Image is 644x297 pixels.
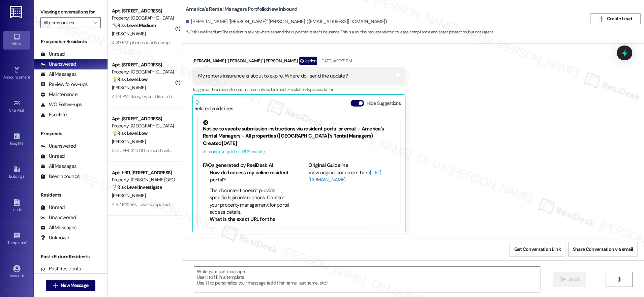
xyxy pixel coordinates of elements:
a: Inbox [3,31,30,49]
button: Get Conversation Link [510,242,565,257]
button: Share Conversation via email [569,242,637,257]
div: [PERSON_NAME] "[PERSON_NAME]" [PERSON_NAME] [192,57,405,67]
span: [PERSON_NAME] [112,139,146,145]
div: Unread [40,51,65,58]
a: Leads [3,197,30,215]
div: Property: [GEOGRAPHIC_DATA] [112,68,174,76]
div: All Messages [40,163,76,170]
strong: 💡 Risk Level: Low [112,130,148,136]
div: [PERSON_NAME] "[PERSON_NAME]" [PERSON_NAME]. ([EMAIL_ADDRESS][DOMAIN_NAME]) [186,18,387,25]
div: Unanswered [40,214,76,221]
label: Hide Suggestions [367,100,401,107]
div: New Inbounds [40,173,80,180]
button: New Message [46,280,96,291]
div: Question [299,57,317,65]
span: New Message [61,282,88,289]
input: All communities [43,17,90,28]
div: Apt. [STREET_ADDRESS] [112,61,174,68]
span: Create Lead [607,15,632,22]
div: [DATE] at 10:21 PM [319,57,352,64]
label: Viewing conversations for [40,7,101,17]
i:  [53,283,58,288]
div: Notice to vacate submission instructions via resident portal or email – America's Rental Managers... [203,120,395,140]
span: [PERSON_NAME] [112,31,146,37]
div: Unanswered [40,143,76,150]
div: Property: [GEOGRAPHIC_DATA] [112,122,174,129]
div: Escalate [40,111,67,118]
a: Insights • [3,130,30,149]
div: Apt. 1~111, [STREET_ADDRESS] [112,169,174,176]
div: Prospects [34,130,108,137]
div: My renters insurance is about to expire. Where do I send the update? [198,72,348,80]
div: Past Residents [40,265,81,272]
b: America's Rental Managers Portfolio: New Inbound [186,6,298,13]
button: Create Lead [590,13,641,24]
span: Send [568,276,579,283]
div: Apt. [STREET_ADDRESS] [112,7,174,14]
a: Site Visit • [3,97,30,116]
div: Unknown [40,234,69,241]
b: FAQs generated by ResiDesk AI [203,162,273,169]
div: Review follow-ups [40,81,88,88]
span: [PERSON_NAME] [112,192,146,199]
div: All Messages [40,224,76,231]
div: Unread [40,153,65,160]
span: • [26,239,27,244]
div: Related guidelines [194,100,234,112]
i:  [93,20,97,25]
span: Insurance , [212,87,230,92]
a: Buildings [3,164,30,182]
span: Emailed client , [262,87,287,92]
div: Residents [34,191,108,199]
strong: 💡 Risk Level: Low [112,76,148,82]
div: Prospects + Residents [34,38,108,45]
span: [PERSON_NAME] [112,85,146,91]
div: Maintenance [40,91,78,98]
i:  [560,277,565,282]
div: 3:00 PM: $25.00 a month with building wi-fi Xfinity [112,147,211,153]
div: WO Follow-ups [40,101,82,108]
a: [URL][DOMAIN_NAME]… [308,169,381,183]
strong: ❓ Risk Level: Investigate [112,184,162,190]
div: Property: [PERSON_NAME][GEOGRAPHIC_DATA] Apartments [112,176,174,183]
div: Tagged as: [192,85,405,94]
li: How do I access my online resident portal? [210,169,289,184]
span: • [23,140,24,145]
div: Past + Future Residents [34,253,108,260]
li: What is the exact URL for the online resident portal? [210,216,289,230]
div: View original document here [308,169,395,184]
div: 4:29 PM: phones ipads computers gaming consoles alexa [112,39,225,46]
a: Account [3,263,30,281]
div: Apt. [STREET_ADDRESS] [112,115,174,122]
div: All Messages [40,71,76,78]
strong: 🔧 Risk Level: Medium [112,22,156,28]
span: Renters insurance , [229,87,262,92]
div: Created [DATE] [203,140,395,147]
span: : The resident is asking where to send their updated renter's insurance. This is a routine reques... [186,29,493,36]
div: Property: [GEOGRAPHIC_DATA] [112,14,174,22]
button: Send [553,272,586,287]
div: Unanswered [40,61,76,68]
a: Templates • [3,230,30,248]
span: • [30,74,31,79]
span: Share Conversation via email [573,246,633,253]
span: Escalation type escalation [287,87,334,92]
div: Unread [40,204,65,211]
div: Account level guideline ( 67 % match) [203,148,395,155]
span: Get Conversation Link [514,246,560,253]
img: ResiDesk Logo [10,6,24,18]
div: 4:59 PM: Sorry, I would like to hear your prices first, also the reliability, such as how often a... [112,93,351,99]
li: The document doesn't provide specific login instructions. Contact your property management for po... [210,187,289,216]
b: Original Guideline [308,162,348,169]
i:  [599,16,604,22]
span: • [24,107,25,112]
strong: 🔧 Risk Level: Medium [186,29,221,35]
i:  [616,277,621,282]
